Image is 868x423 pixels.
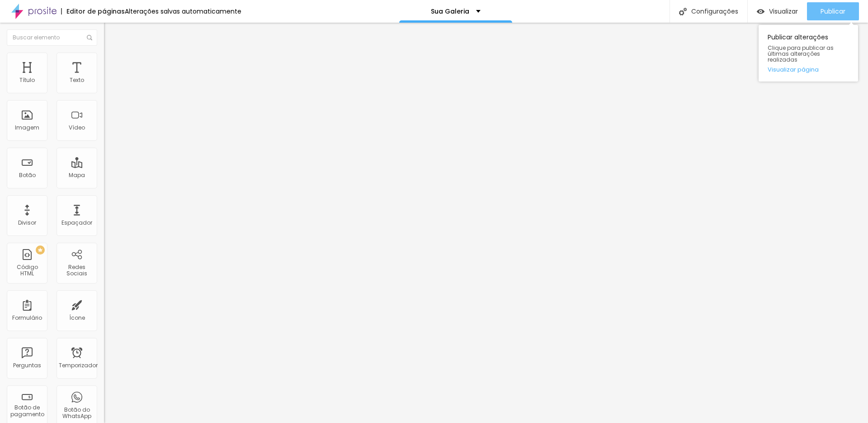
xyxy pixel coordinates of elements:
input: Buscar elemento [7,29,97,46]
font: Botão [19,171,36,179]
font: Visualizar [769,7,798,16]
img: Ícone [87,35,92,40]
font: Alterações salvas automaticamente [125,7,241,16]
font: Mapa [69,171,85,179]
font: Temporizador [59,361,98,369]
font: Clique para publicar as últimas alterações realizadas [768,44,834,63]
button: Publicar [807,2,859,20]
font: Redes Sociais [66,263,87,277]
font: Editor de páginas [66,7,125,16]
font: Botão de pagamento [10,404,44,418]
font: Visualizar página [768,65,819,74]
font: Publicar alterações [768,33,828,42]
font: Código HTML [17,263,38,277]
button: Visualizar [748,2,807,20]
font: Publicar [821,7,845,16]
a: Visualizar página [768,67,849,72]
font: Botão do WhatsApp [62,406,91,420]
img: view-1.svg [757,8,764,15]
font: Ícone [69,314,85,322]
font: Imagem [15,124,39,131]
font: Espaçador [61,219,92,226]
font: Vídeo [69,124,85,131]
font: Formulário [12,314,42,322]
iframe: Editor [104,23,868,423]
font: Título [19,76,35,84]
font: Sua Galeria [431,7,469,16]
font: Perguntas [13,361,41,369]
font: Configurações [691,7,738,16]
img: Ícone [679,8,687,15]
font: Texto [70,76,84,84]
font: Divisor [18,219,36,226]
